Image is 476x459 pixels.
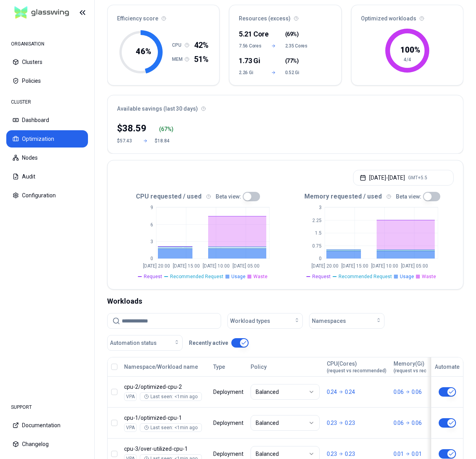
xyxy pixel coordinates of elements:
[117,138,136,144] div: $57.43
[143,263,170,269] tspan: [DATE] 20:00
[401,263,428,269] tspan: [DATE] 05:00
[107,296,463,307] div: Workloads
[161,125,167,133] p: 67
[216,193,241,200] p: Beta view:
[400,273,414,280] span: Usage
[117,122,146,135] div: $
[230,317,270,325] span: Workload types
[309,313,384,329] button: Namespaces
[6,36,88,52] div: ORGANISATION
[108,5,219,27] div: Efficiency score
[144,393,198,400] div: Last seen: <1min ago
[6,435,88,453] button: Changelog
[412,388,422,396] p: 0.06
[6,399,88,415] div: SUPPORT
[394,360,453,374] div: Memory(Gi)
[170,273,223,280] span: Recommended Request
[150,256,153,261] tspan: 0
[345,419,355,427] p: 0.23
[6,130,88,148] button: Optimization
[194,40,209,51] span: 42%
[124,423,137,432] div: VPA
[124,383,206,391] p: optimized-cpu-2
[213,388,243,396] div: Deployment
[312,218,322,223] tspan: 2.25
[353,170,454,186] button: [DATE]-[DATE]GMT+5.5
[6,111,88,129] button: Dashboard
[144,273,162,280] span: Request
[173,263,200,269] tspan: [DATE] 15:00
[6,417,88,434] button: Documentation
[239,69,262,76] span: 2.26 Gi
[239,43,262,49] span: 7.56 Cores
[159,125,174,133] div: ( %)
[403,57,411,62] tspan: 4/4
[227,313,303,329] button: Workload types
[394,450,404,458] p: 0.01
[231,273,245,280] span: Usage
[312,273,331,280] span: Request
[371,263,398,269] tspan: [DATE] 10:00
[233,263,260,269] tspan: [DATE] 05:00
[422,273,436,280] span: Waste
[287,30,297,38] span: 69%
[285,69,308,76] span: 0.52 Gi
[122,122,146,135] p: 38.59
[6,94,88,110] div: CLUSTER
[312,243,322,249] tspan: 0.75
[135,47,151,56] tspan: 46 %
[408,175,427,181] span: GMT+5.5
[341,263,368,269] tspan: [DATE] 15:00
[394,419,404,427] p: 0.06
[345,450,355,458] p: 0.23
[6,53,88,71] button: Clusters
[203,263,230,269] tspan: [DATE] 10:00
[150,222,153,228] tspan: 6
[239,29,262,40] div: 5.21 Core
[285,30,299,38] span: ( )
[253,273,267,280] span: Waste
[327,368,386,374] span: (request vs recommended)
[312,317,346,325] span: Namespaces
[311,263,338,269] tspan: [DATE] 20:00
[327,388,337,396] p: 0.24
[394,359,453,375] button: Memory(Gi)(request vs recommended)
[108,95,463,117] div: Available savings (last 30 days)
[107,335,183,351] button: Automation status
[229,5,341,27] div: Resources (excess)
[124,392,137,401] div: VPA
[319,205,322,210] tspan: 3
[117,192,286,201] div: CPU requested / used
[315,230,322,236] tspan: 1.5
[400,45,420,55] tspan: 100 %
[124,359,198,375] button: Namespace/Workload name
[6,72,88,89] button: Policies
[327,359,386,375] button: CPU(Cores)(request vs recommended)
[213,419,243,427] div: Deployment
[155,138,174,144] div: $18.84
[412,419,422,427] p: 0.06
[150,239,153,244] tspan: 3
[150,205,153,210] tspan: 9
[6,149,88,166] button: Nodes
[239,55,262,66] div: 1.73 Gi
[144,424,198,431] div: Last seen: <1min ago
[435,363,460,371] div: Automate
[124,414,206,422] p: optimized-cpu-1
[394,368,453,374] span: (request vs recommended)
[213,450,243,458] div: Deployment
[396,193,421,200] p: Beta view:
[352,5,463,27] div: Optimized workloads
[124,445,206,453] p: over-utilized-cpu-1
[394,388,404,396] p: 0.06
[339,273,392,280] span: Recommended Request
[285,57,299,65] span: ( )
[6,187,88,204] button: Configuration
[110,339,157,347] span: Automation status
[213,359,225,375] button: Type
[189,339,228,347] p: Recently active
[194,54,209,65] span: 51%
[327,360,386,374] div: CPU(Cores)
[11,4,72,22] img: GlassWing
[285,43,308,49] span: 2.35 Cores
